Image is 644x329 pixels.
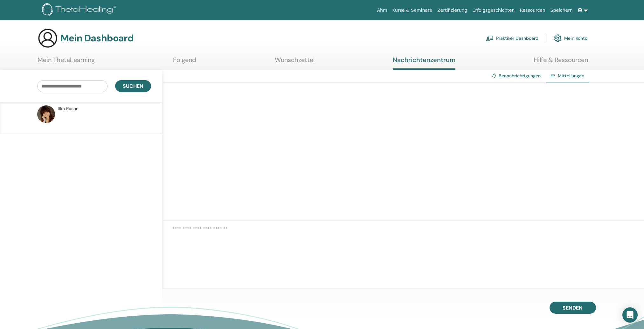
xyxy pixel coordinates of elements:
[393,56,455,70] a: Nachrichtenzentrum
[554,33,562,44] img: cog.svg
[58,105,78,112] span: Ilka Rosar
[554,31,587,45] a: Mein Konto
[558,73,584,79] span: Mitteilungen
[564,35,587,41] font: Mein Konto
[470,4,517,16] a: Erfolgsgeschichten
[42,3,118,17] img: logo.png
[622,307,638,323] div: Öffnen Sie den Intercom Messenger
[275,56,315,68] a: Wunschzettel
[390,4,435,16] a: Kurse & Seminare
[563,304,583,311] span: Senden
[38,56,95,68] a: Mein ThetaLearning
[499,73,541,79] a: Benachrichtigungen
[435,4,470,16] a: Zertifizierung
[374,4,390,16] a: Ähm
[548,4,575,16] a: Speichern
[37,105,55,123] img: default.jpg
[115,80,151,92] button: Suchen
[550,302,596,314] button: Senden
[534,56,588,68] a: Hilfe & Ressourcen
[38,28,58,48] img: generic-user-icon.jpg
[486,31,538,45] a: Praktiker Dashboard
[60,32,134,44] h3: Mein Dashboard
[123,83,143,89] span: Suchen
[486,35,494,41] img: chalkboard-teacher.svg
[173,56,196,68] a: Folgend
[496,35,538,41] font: Praktiker Dashboard
[517,4,548,16] a: Ressourcen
